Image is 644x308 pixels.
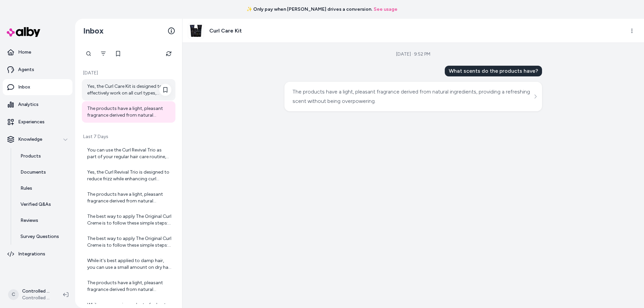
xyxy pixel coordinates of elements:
a: Verified Q&As [14,196,72,212]
a: Documents [14,164,72,180]
a: Survey Questions [14,229,72,245]
a: The products have a light, pleasant fragrance derived from natural ingredients, providing a refre... [82,275,175,297]
a: Yes, the Curl Care Kit is designed to effectively work on all curl types, enhancing your natural ... [82,79,175,101]
a: Rules [14,180,72,196]
div: What scents do the products have? [445,66,542,76]
div: The products have a light, pleasant fragrance derived from natural ingredients, providing a refre... [87,105,171,119]
a: See usage [374,6,397,13]
button: Knowledge [3,131,72,147]
a: The best way to apply The Original Curl Creme is to follow these simple steps: 1. Start with clea... [82,209,175,231]
button: Filter [97,47,110,60]
p: Rules [20,185,32,192]
img: Curl_Care_Kit_e2ea8a00-0e0a-438a-99f6-0e62cf1d3f48.jpg [188,23,204,39]
a: Agents [3,62,72,78]
p: Products [20,153,41,160]
p: Integrations [18,251,45,257]
div: Yes, the Curl Revival Trio is designed to reduce frizz while enhancing curl definition and bounce. [87,169,171,182]
a: The products have a light, pleasant fragrance derived from natural ingredients, providing a refre... [82,101,175,123]
p: Survey Questions [20,233,59,240]
p: Last 7 Days [82,133,175,140]
img: alby Logo [7,27,40,37]
a: While it's best applied to damp hair, you can use a small amount on dry hair for touch-ups and ad... [82,253,175,275]
p: Home [18,49,31,56]
p: Documents [20,169,46,176]
h3: Curl Care Kit [209,27,242,35]
div: You can use the Curl Revival Trio as part of your regular hair care routine, typically once or tw... [87,147,171,160]
p: Knowledge [18,136,42,143]
div: The products have a light, pleasant fragrance derived from natural ingredients, providing a refre... [87,191,171,204]
a: Yes, the Curl Revival Trio is designed to reduce frizz while enhancing curl definition and bounce. [82,165,175,186]
span: C [8,289,19,300]
div: While it's best applied to damp hair, you can use a small amount on dry hair for touch-ups and ad... [87,257,171,271]
div: Yes, the Curl Care Kit is designed to effectively work on all curl types, enhancing your natural ... [87,83,171,97]
a: Experiences [3,114,72,130]
h2: Inbox [83,26,104,36]
p: Verified Q&As [20,201,51,208]
p: [DATE] [82,70,175,76]
p: Agents [18,66,34,73]
span: ✨ Only pay when [PERSON_NAME] drives a conversion. [247,6,372,13]
p: Experiences [18,119,45,125]
p: Controlled Chaos Shopify [22,288,52,295]
p: Reviews [20,217,38,224]
button: See more [531,93,539,101]
p: Inbox [18,84,30,90]
a: The products have a light, pleasant fragrance derived from natural ingredients, providing a refre... [82,187,175,208]
a: You can use the Curl Revival Trio as part of your regular hair care routine, typically once or tw... [82,143,175,164]
div: The best way to apply The Original Curl Creme is to follow these simple steps: 1. Start with clea... [87,235,171,249]
a: Home [3,44,72,60]
div: [DATE] · 9:52 PM [396,51,430,58]
a: Inbox [3,79,72,95]
p: Analytics [18,101,39,108]
a: Reviews [14,212,72,229]
div: The best way to apply The Original Curl Creme is to follow these simple steps: 1. Start with clea... [87,213,171,227]
div: The products have a light, pleasant fragrance derived from natural ingredients, providing a refre... [292,87,532,106]
button: Refresh [162,47,175,60]
a: Integrations [3,246,72,262]
div: The products have a light, pleasant fragrance derived from natural ingredients, providing a refre... [87,280,171,293]
a: Products [14,148,72,164]
span: Controlled Chaos [22,295,52,301]
button: CControlled Chaos ShopifyControlled Chaos [4,284,58,305]
a: The best way to apply The Original Curl Creme is to follow these simple steps: 1. Start with clea... [82,231,175,253]
a: Analytics [3,97,72,113]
